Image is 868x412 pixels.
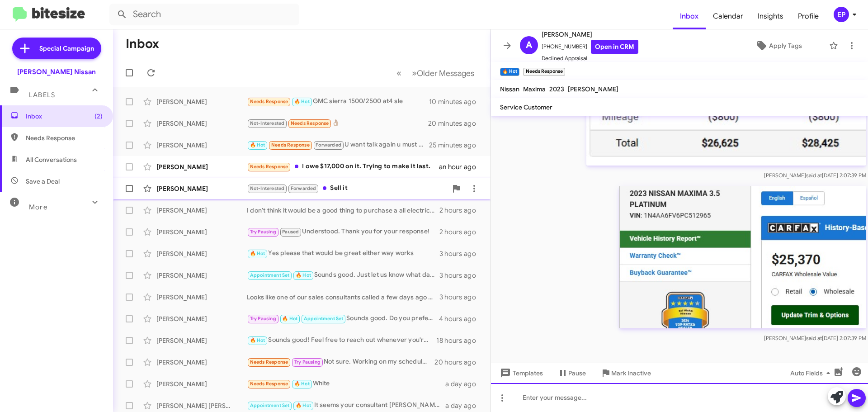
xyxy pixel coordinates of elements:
[126,37,159,51] h1: Inbox
[247,248,439,259] div: Yes please that would be great either way works
[26,112,103,121] span: Inbox
[250,142,265,148] span: 🔥 Hot
[156,162,247,171] div: [PERSON_NAME]
[247,161,439,172] div: I owe $17,000 on it. Trying to make it last.
[296,272,311,278] span: 🔥 Hot
[247,96,429,107] div: GMC sierra 1500/2500 at4 sle
[291,120,329,126] span: Needs Response
[156,206,247,215] div: [PERSON_NAME]
[593,365,658,381] button: Mark Inactive
[250,99,288,104] span: Needs Response
[392,64,480,82] nav: Page navigation example
[764,335,866,341] span: [PERSON_NAME] [DATE] 2:07:39 PM
[445,401,483,410] div: a day ago
[250,337,265,343] span: 🔥 Hot
[439,227,483,237] div: 2 hours ago
[498,365,543,381] span: Templates
[412,67,417,79] span: »
[26,155,77,164] span: All Conversations
[294,99,310,104] span: 🔥 Hot
[673,3,706,29] a: Inbox
[156,227,247,237] div: [PERSON_NAME]
[314,141,344,150] span: Forwarded
[500,85,519,93] span: Nissan
[750,3,791,29] a: Insights
[271,142,310,148] span: Needs Response
[29,203,47,211] span: More
[26,177,60,186] span: Save a Deal
[523,85,546,93] span: Maxima
[17,67,96,76] div: [PERSON_NAME] Nissan
[591,40,638,54] a: Open in CRM
[806,172,822,179] span: said at
[791,3,826,29] a: Profile
[156,271,247,280] div: [PERSON_NAME]
[156,141,247,150] div: [PERSON_NAME]
[156,184,247,193] div: [PERSON_NAME]
[29,91,55,99] span: Labels
[156,358,247,367] div: [PERSON_NAME]
[26,133,103,142] span: Needs Response
[619,186,866,328] img: 2Q==
[282,229,299,235] span: Paused
[434,358,483,367] div: 20 hours ago
[783,365,841,381] button: Auto Fields
[156,293,247,302] div: [PERSON_NAME]
[500,103,552,111] span: Service Customer
[436,336,483,345] div: 18 hours ago
[247,379,445,389] div: White
[526,38,532,52] span: A
[296,403,311,408] span: 🔥 Hot
[156,249,247,258] div: [PERSON_NAME]
[247,293,439,302] div: Looks like one of our sales consultants called a few days ago but didn't make contact with you. I...
[732,38,825,54] button: Apply Tags
[247,206,439,215] div: I don't think it would be a good thing to purchase a all electric car . I would be interested in ...
[247,118,429,128] div: 👌🏽
[439,314,483,323] div: 4 hours ago
[549,85,564,93] span: 2023
[250,359,288,365] span: Needs Response
[523,68,565,76] small: Needs Response
[247,400,445,411] div: It seems your consultant [PERSON_NAME] has already set it on our books! Thanks so much! :)
[439,162,483,171] div: an hour ago
[304,316,344,322] span: Appointment Set
[250,403,290,408] span: Appointment Set
[417,68,474,78] span: Older Messages
[764,172,866,179] span: [PERSON_NAME] [DATE] 2:07:39 PM
[247,227,439,237] div: Understood. Thank you for your response!
[247,270,439,280] div: Sounds good. Just let us know what day works best for you.
[288,185,318,193] span: Forwarded
[806,335,822,341] span: said at
[542,54,638,63] span: Declined Appraisal
[247,335,436,346] div: Sounds good! Feel free to reach out whenever you're ready. We're here to help you, and we look fo...
[439,293,483,302] div: 3 hours ago
[156,314,247,323] div: [PERSON_NAME]
[550,365,593,381] button: Pause
[94,112,103,121] span: (2)
[250,251,265,256] span: 🔥 Hot
[445,379,483,388] div: a day ago
[439,271,483,280] div: 3 hours ago
[706,3,750,29] span: Calendar
[247,357,434,367] div: Not sure. Working on my schedule for next 2 wks
[769,38,802,54] span: Apply Tags
[250,316,276,322] span: Try Pausing
[429,97,483,106] div: 10 minutes ago
[156,119,247,128] div: [PERSON_NAME]
[250,381,288,387] span: Needs Response
[834,7,849,22] div: EP
[439,206,483,215] div: 2 hours ago
[500,68,519,76] small: 🔥 Hot
[429,119,483,128] div: 20 minutes ago
[250,164,288,170] span: Needs Response
[250,120,285,126] span: Not-Interested
[247,140,429,150] div: U want talk again u must do better than 27 sir ! These Maxima will never be made again
[429,141,483,150] div: 25 minutes ago
[542,29,638,40] span: [PERSON_NAME]
[406,64,480,82] button: Next
[391,64,407,82] button: Previous
[12,38,101,59] a: Special Campaign
[294,381,310,387] span: 🔥 Hot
